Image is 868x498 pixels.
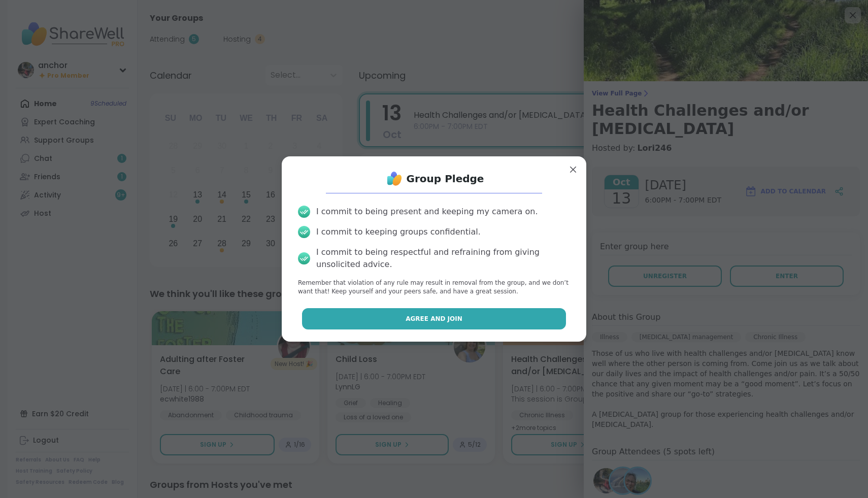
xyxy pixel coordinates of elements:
[384,169,405,189] img: ShareWell Logo
[298,279,570,296] p: Remember that violation of any rule may result in removal from the group, and we don’t want that!...
[316,206,538,218] div: I commit to being present and keeping my camera on.
[407,172,484,186] h1: Group Pledge
[302,308,566,329] button: Agree and Join
[316,226,481,238] div: I commit to keeping groups confidential.
[406,314,462,323] span: Agree and Join
[316,246,570,271] div: I commit to being respectful and refraining from giving unsolicited advice.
